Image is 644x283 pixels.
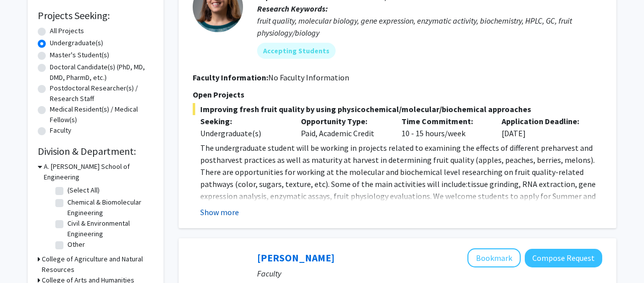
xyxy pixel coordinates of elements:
[50,125,71,136] label: Faculty
[301,115,386,127] p: Opportunity Type:
[67,185,100,196] label: (Select All)
[44,161,153,182] h3: A. [PERSON_NAME] School of Engineering
[8,238,43,275] iframe: Chat
[67,218,151,239] label: Civil & Environmental Engineering
[193,103,602,115] span: Improving fresh fruit quality by using physicochemical/molecular/biochemical approaches
[50,26,84,36] label: All Projects
[494,115,595,139] div: [DATE]
[67,239,85,250] label: Other
[50,104,153,125] label: Medical Resident(s) / Medical Fellow(s)
[401,115,487,127] p: Time Commitment:
[50,50,109,60] label: Master's Student(s)
[467,248,521,267] button: Add Heather Wipfli to Bookmarks
[257,43,336,59] mat-chip: Accepting Students
[502,115,587,127] p: Application Deadline:
[50,62,153,83] label: Doctoral Candidate(s) (PhD, MD, DMD, PharmD, etc.)
[525,249,602,267] button: Compose Request to Heather Wipfli
[394,115,495,139] div: 10 - 15 hours/week
[268,72,349,82] span: No Faculty Information
[293,115,394,139] div: Paid, Academic Credit
[67,197,151,218] label: Chemical & Biomolecular Engineering
[50,83,153,104] label: Postdoctoral Researcher(s) / Research Staff
[200,206,239,218] button: Show more
[193,72,268,82] b: Faculty Information:
[200,115,286,127] p: Seeking:
[38,10,153,22] h2: Projects Seeking:
[42,254,153,275] h3: College of Agriculture and Natural Resources
[257,15,602,39] div: fruit quality, molecular biology, gene expression, enzymatic activity, biochemistry, HPLC, GC, fr...
[257,4,328,14] b: Research Keywords:
[200,127,286,139] div: Undergraduate(s)
[38,145,153,157] h2: Division & Department:
[257,267,602,279] p: Faculty
[50,38,103,48] label: Undergraduate(s)
[193,88,602,101] p: Open Projects
[200,143,596,225] span: The undergraduate student will be working in projects related to examining the effects of differe...
[257,251,335,264] a: [PERSON_NAME]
